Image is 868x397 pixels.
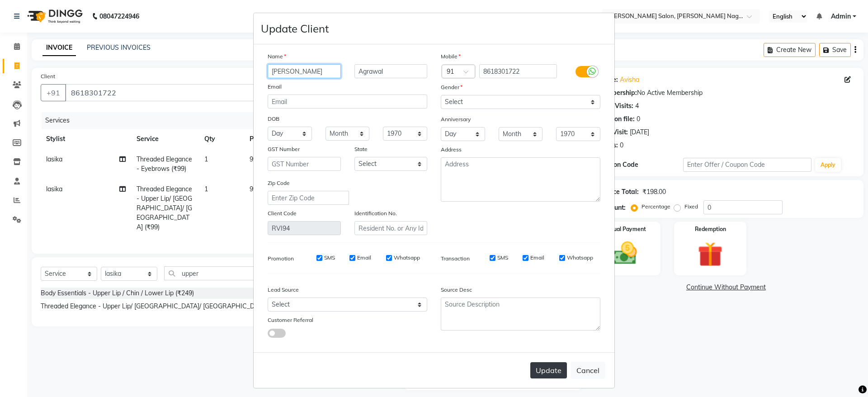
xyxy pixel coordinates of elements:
[530,362,567,378] button: Update
[571,362,605,379] button: Cancel
[268,209,297,217] label: Client Code
[441,52,461,61] label: Mobile
[268,179,290,187] label: Zip Code
[261,20,329,37] h4: Update Client
[357,254,371,262] label: Email
[354,64,428,78] input: Last Name
[268,52,286,61] label: Name
[268,95,427,109] input: Email
[354,145,368,153] label: State
[268,115,279,123] label: DOB
[441,83,462,91] label: Gender
[268,157,341,171] input: GST Number
[268,191,349,205] input: Enter Zip Code
[268,221,341,235] input: Client Code
[567,254,593,262] label: Whatsapp
[441,146,462,154] label: Address
[268,83,282,91] label: Email
[268,145,300,153] label: GST Number
[497,254,508,262] label: SMS
[479,64,557,78] input: Mobile
[441,286,472,294] label: Source Desc
[354,221,428,235] input: Resident No. or Any Id
[268,316,313,324] label: Customer Referral
[268,64,341,78] input: First Name
[268,255,294,263] label: Promotion
[324,254,335,262] label: SMS
[268,286,299,294] label: Lead Source
[441,115,471,123] label: Anniversary
[354,209,397,217] label: Identification No.
[394,254,420,262] label: Whatsapp
[441,255,470,263] label: Transaction
[530,254,544,262] label: Email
